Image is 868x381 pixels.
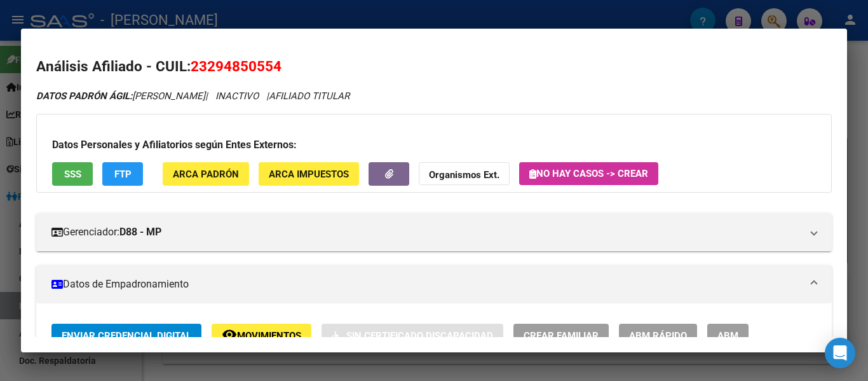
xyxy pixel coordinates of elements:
[36,90,349,102] i: | INACTIVO |
[191,58,281,74] span: 23294850554
[707,324,749,347] button: ABM
[36,90,205,102] span: [PERSON_NAME]
[629,330,687,342] span: ABM Rápido
[619,324,697,347] button: ABM Rápido
[51,225,801,240] mat-panel-title: Gerenciador:
[51,277,801,292] mat-panel-title: Datos de Empadronamiento
[119,225,161,240] strong: D88 - MP
[419,162,510,186] button: Organismos Ext.
[64,169,81,180] span: SSS
[102,162,143,186] button: FTP
[825,338,855,368] div: Open Intercom Messenger
[519,162,658,185] button: No hay casos -> Crear
[163,162,249,186] button: ARCA Padrón
[269,169,349,180] span: ARCA Impuestos
[52,137,816,153] h3: Datos Personales y Afiliatorios según Entes Externos:
[529,168,648,179] span: No hay casos -> Crear
[222,327,237,342] mat-icon: remove_red_eye
[173,169,239,180] span: ARCA Padrón
[259,162,359,186] button: ARCA Impuestos
[717,330,738,342] span: ABM
[513,324,609,347] button: Crear Familiar
[346,330,493,342] span: Sin Certificado Discapacidad
[36,90,132,102] strong: DATOS PADRÓN ÁGIL:
[524,330,599,342] span: Crear Familiar
[51,324,201,347] button: Enviar Credencial Digital
[429,169,499,181] strong: Organismos Ext.
[269,90,349,102] span: AFILIADO TITULAR
[114,169,132,180] span: FTP
[62,330,191,342] span: Enviar Credencial Digital
[212,324,311,347] button: Movimientos
[237,330,301,342] span: Movimientos
[36,56,832,78] h2: Análisis Afiliado - CUIL:
[36,213,832,251] mat-expansion-panel-header: Gerenciador:D88 - MP
[52,162,93,186] button: SSS
[322,324,503,347] button: Sin Certificado Discapacidad
[36,265,832,303] mat-expansion-panel-header: Datos de Empadronamiento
